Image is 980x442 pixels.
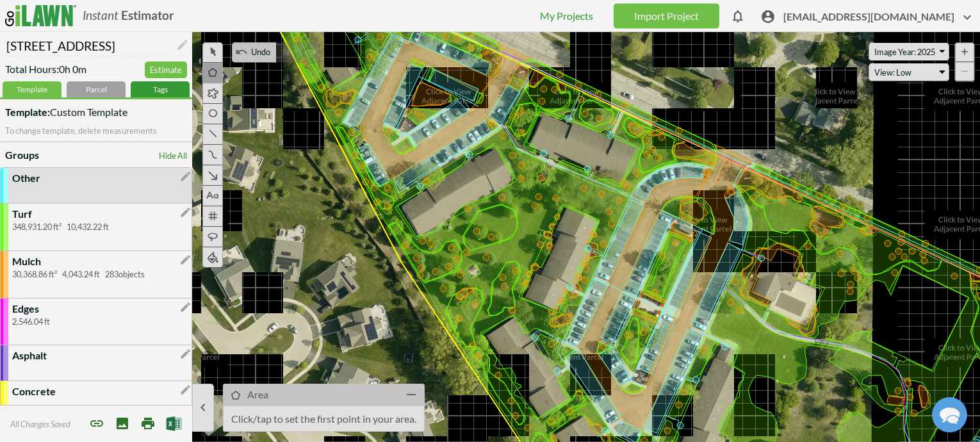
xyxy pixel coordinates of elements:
[121,8,174,22] b: Estimator
[955,62,974,81] div: Zoom Out
[783,10,975,29] span: [EMAIL_ADDRESS][DOMAIN_NAME]
[5,61,86,81] span: Total Hours: 0h 0m
[12,301,39,316] p: Edges
[232,42,276,63] button:  Undo
[179,348,192,360] i: 
[105,269,150,279] span: 283 objects
[67,81,126,97] div: Parcel
[26,145,245,157] div: Find the answers you need
[614,3,719,28] a: Import Project
[179,254,192,266] i: 
[961,64,968,78] span: −
[106,31,140,64] img: Josh
[235,45,248,58] i: 
[195,397,211,419] i: 
[12,348,47,363] p: Asphalt
[955,43,974,62] div: Zoom In
[12,206,32,221] p: Turf
[133,31,167,64] img: Chris Ascolese
[140,416,156,431] i: Print Map
[159,147,187,162] a: Hide All
[250,47,273,57] span: Undo
[760,10,776,25] i: 
[83,8,118,22] i: Instant
[179,301,192,313] i: 
[12,384,56,398] p: Concrete
[5,125,187,137] p: To change template, delete measurements
[932,397,967,432] div: Chat widget toggle
[115,416,130,431] i: Save Image
[229,165,245,172] button: Search our FAQ
[5,106,50,118] strong: Template:
[5,5,76,26] img: logo_ilawn-fc6f26f1d8ad70084f1b6503d5cbc38ca19f1e498b32431160afa0085547e742.svg
[540,10,593,22] a: My Projects
[5,32,187,56] input: Name Your Project
[32,10,240,22] div: Contact Us
[12,269,62,279] span: 30,368.86 ft²
[166,416,182,432] img: Export to Excel
[224,406,424,431] p: Click/tap to set the first point in your area.
[26,163,245,187] input: Search our FAQ
[3,81,61,97] div: Template
[192,384,214,432] button: 
[145,61,187,79] a: Estimate
[179,170,192,183] i: 
[179,206,192,218] i: 
[131,81,190,97] div: Tags
[400,387,421,402] i: 
[62,269,105,279] span: 4,043.24 ft
[10,419,70,429] span: All Changes Saved
[12,316,55,327] span: 2,546.04 ft
[5,104,127,119] span: Custom Template
[89,416,104,431] span: Share project
[82,348,191,368] a: Contact Us Directly
[961,45,968,59] span: +
[12,170,40,185] p: Other
[5,149,39,161] b: Groups
[179,384,192,396] i: 
[96,76,176,85] span: Away until [DATE]
[176,37,189,53] i: Edit Name
[12,222,67,232] span: 348,931.20 ft²
[67,222,114,232] span: 10,432.22 ft
[12,254,41,268] p: Mulch
[247,387,268,402] p: Area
